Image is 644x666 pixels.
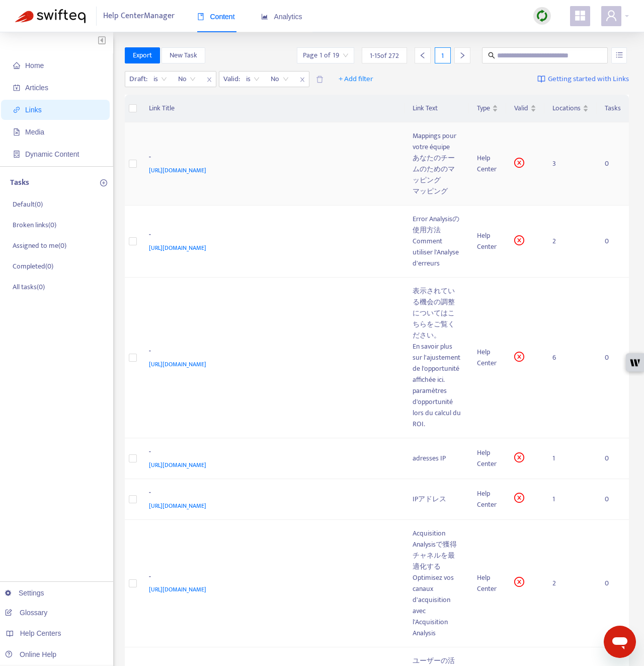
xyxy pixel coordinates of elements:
[296,74,309,86] span: close
[149,346,393,359] div: -
[149,165,206,175] span: [URL][DOMAIN_NAME]
[413,214,461,236] div: Error Analysisの使用方法
[13,261,53,272] p: Completed ( 0 )
[149,584,206,594] span: [URL][DOMAIN_NAME]
[149,571,393,584] div: -
[514,352,524,362] span: close-circle
[477,488,498,510] div: Help Center
[597,520,629,647] td: 0
[149,501,206,511] span: [URL][DOMAIN_NAME]
[477,347,498,369] div: Help Center
[413,130,461,153] div: Mappings pour votre équipe
[25,150,79,158] span: Dynamic Content
[544,479,597,520] td: 1
[544,122,597,206] td: 3
[25,61,44,70] span: Home
[170,50,197,61] span: New Task
[413,494,461,505] div: IPアドレス
[162,47,205,63] button: New Task
[544,520,597,647] td: 2
[514,452,524,462] span: close-circle
[125,72,149,87] span: Draft :
[597,438,629,479] td: 0
[149,243,206,253] span: [URL][DOMAIN_NAME]
[574,10,586,22] span: appstore
[13,151,20,158] span: container
[552,103,581,114] span: Locations
[597,95,629,122] th: Tasks
[514,158,524,168] span: close-circle
[141,95,405,122] th: Link Title
[13,62,20,69] span: home
[15,9,86,23] img: Swifteq
[544,206,597,278] td: 2
[405,95,469,122] th: Link Text
[125,47,160,63] button: Export
[5,589,44,597] a: Settings
[604,626,636,658] iframe: Button to launch messaging window
[153,72,167,87] span: is
[544,438,597,479] td: 1
[197,13,235,21] span: Content
[271,72,289,87] span: No
[537,75,545,83] img: image-link
[413,236,461,269] div: Comment utiliser l'Analyse d'erreurs
[514,235,524,245] span: close-circle
[13,282,45,292] p: All tasks ( 0 )
[488,52,495,59] span: search
[514,493,524,503] span: close-circle
[544,95,597,122] th: Locations
[597,479,629,520] td: 0
[203,74,216,86] span: close
[149,359,206,369] span: [URL][DOMAIN_NAME]
[331,71,381,87] button: + Add filter
[13,128,20,136] span: file-image
[246,72,260,87] span: is
[419,52,426,59] span: left
[149,152,393,165] div: -
[413,453,461,464] div: adresses IP
[537,71,629,87] a: Getting started with Links
[197,13,204,20] span: book
[149,487,393,500] div: -
[149,229,393,242] div: -
[597,206,629,278] td: 0
[544,278,597,438] td: 6
[13,106,20,113] span: link
[514,577,524,587] span: close-circle
[25,128,44,136] span: Media
[413,528,461,572] div: Acquisition Analysisで獲得チャネルを最適化する
[149,446,393,459] div: -
[100,179,107,186] span: plus-circle
[506,95,544,122] th: Valid
[413,341,461,385] div: En savoir plus sur l'ajustement de l'opportunité affichée ici.
[469,95,506,122] th: Type
[5,650,56,658] a: Online Help
[413,572,461,639] div: Optimisez vos canaux d'acquisition avec l'Acquisition Analysis
[339,73,373,85] span: + Add filter
[133,50,152,61] span: Export
[25,106,42,114] span: Links
[219,72,242,87] span: Valid :
[477,230,498,252] div: Help Center
[413,385,461,430] div: paramètres d'opportunité lors du calcul du ROI.
[370,50,399,61] span: 1 - 15 of 272
[536,10,548,22] img: sync.dc5367851b00ba804db3.png
[10,177,29,189] p: Tasks
[149,460,206,470] span: [URL][DOMAIN_NAME]
[459,52,466,59] span: right
[261,13,302,21] span: Analytics
[605,10,617,22] span: user
[548,74,629,85] span: Getting started with Links
[616,51,623,58] span: unordered-list
[5,609,47,617] a: Glossary
[13,84,20,91] span: account-book
[261,13,268,20] span: area-chart
[413,286,461,341] div: 表示されている機会の調整についてはこちらをご覧ください。
[13,220,56,230] p: Broken links ( 0 )
[477,103,490,114] span: Type
[178,72,196,87] span: No
[477,153,498,175] div: Help Center
[611,47,627,63] button: unordered-list
[477,572,498,594] div: Help Center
